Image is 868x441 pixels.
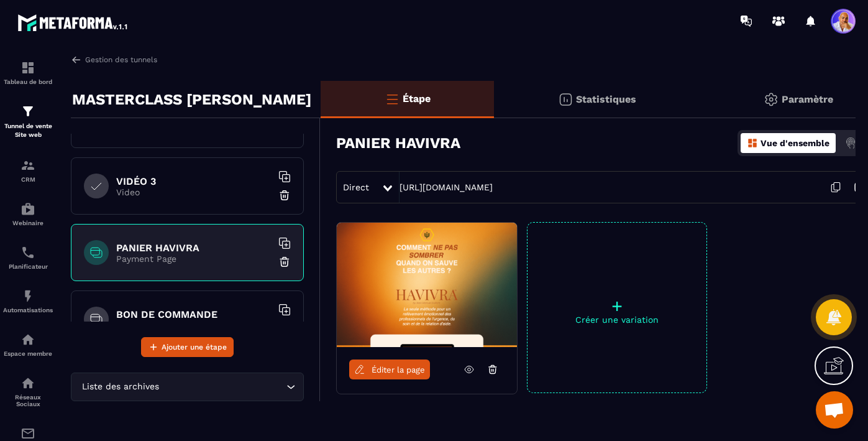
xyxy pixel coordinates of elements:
p: Vue d'ensemble [761,138,829,148]
span: Liste des archives [79,380,162,394]
a: formationformationCRM [3,149,53,192]
a: formationformationTunnel de vente Site web [3,95,53,149]
p: Réseaux Sociaux [3,394,53,407]
p: Créer une variation [528,315,706,325]
p: Planificateur [3,263,53,270]
a: Gestion des tunnels [71,54,157,65]
h6: PANIER HAVIVRA [116,242,272,254]
div: Search for option [71,373,304,401]
h6: BON DE COMMANDE [116,309,272,320]
img: formation [21,60,35,75]
p: Statistiques [576,93,636,105]
a: automationsautomationsWebinaire [3,192,53,236]
h3: PANIER HAVIVRA [336,134,460,152]
p: + [528,297,706,315]
h6: VIDÉO 3 [116,175,272,187]
img: actions.d6e523a2.png [845,137,856,149]
img: automations [21,289,35,304]
img: formation [21,158,35,173]
input: Search for option [162,380,283,394]
a: automationsautomationsAutomatisations [3,279,53,323]
span: Direct [343,182,369,192]
div: Ouvrir le chat [816,391,853,429]
a: Éditer la page [349,360,430,379]
img: automations [21,332,35,347]
p: Webinaire [3,220,53,226]
p: MASTERCLASS [PERSON_NAME] [72,87,311,112]
a: automationsautomationsEspace membre [3,323,53,366]
img: image [337,223,517,347]
img: trash [278,256,291,268]
a: schedulerschedulerPlanificateur [3,236,53,279]
p: Video [116,187,272,197]
img: stats.20deebd0.svg [558,92,573,107]
a: [URL][DOMAIN_NAME] [400,182,493,192]
img: email [21,426,35,441]
span: Éditer la page [372,365,425,374]
button: Ajouter une étape [141,337,234,357]
a: formationformationTableau de bord [3,51,53,95]
img: dashboard-orange.40269519.svg [747,137,758,149]
img: bars-o.4a397970.svg [385,91,400,106]
img: automations [21,202,35,216]
p: Espace membre [3,350,53,357]
img: scheduler [21,245,35,260]
p: Automatisations [3,307,53,313]
img: setting-gr.5f69749f.svg [764,92,779,107]
img: social-network [21,376,35,391]
p: Payment Page [116,320,272,330]
p: Tableau de bord [3,78,53,85]
p: Étape [403,93,431,104]
img: trash [278,189,291,202]
p: Paramètre [782,93,833,105]
a: social-networksocial-networkRéseaux Sociaux [3,366,53,417]
img: arrow [71,54,82,65]
img: logo [17,11,129,34]
p: Payment Page [116,254,272,264]
span: Ajouter une étape [162,341,227,353]
p: Tunnel de vente Site web [3,122,53,139]
img: formation [21,104,35,119]
p: CRM [3,176,53,183]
